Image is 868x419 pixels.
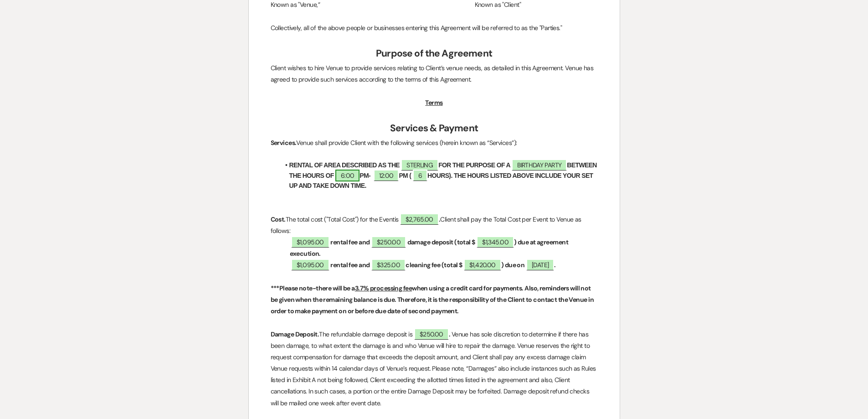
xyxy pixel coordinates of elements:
[399,172,411,179] strong: PM (
[271,214,598,237] p: is
[512,159,567,171] span: BIRTHDAY PARTY
[554,261,555,269] strong: .
[439,215,440,223] strong: .
[371,236,406,248] span: $250.00
[360,172,370,179] strong: PM-
[376,47,492,60] strong: Purpose of the Agreement
[449,330,450,338] strong: .
[414,328,449,340] span: $250.00
[477,236,514,248] span: $1,345.00
[501,261,525,269] strong: ) due on
[330,261,370,269] strong: rental fee and
[438,161,510,169] strong: FOR THE PURPOSE OF A
[400,213,439,225] span: $2,765.00
[271,284,595,315] strong: ***Please note-there will be a when using a credit card for payments. Also, reminders will not be...
[335,170,360,181] span: 6:00
[371,259,406,270] span: $325.00
[271,139,297,147] strong: Services.
[475,0,521,9] span: Known as "Client"
[271,137,598,149] p: Venue shall provide Client with the following services (herein known as “Services”):
[355,284,412,292] u: 3.7% processing fee
[407,238,475,246] strong: damage deposit (total $
[289,161,599,179] strong: BETWEEN THE HOURS OF
[425,98,442,107] u: Terms
[271,62,598,85] p: Client wishes to hire Venue to provide services relating to Client’s venue needs, as detailed in ...
[330,238,370,246] strong: rental fee and
[291,259,329,270] span: $1,095.00
[289,172,595,189] strong: HOURS). THE HOURS LISTED ABOVE INCLUDE YOUR SET UP AND TAKE DOWN TIME.
[390,122,478,134] strong: Services & Payment
[271,0,320,9] span: Known as "Venue,”
[286,215,395,223] span: The total cost ("Total Cost") for the Event
[271,22,598,34] p: Collectively, all of the above people or businesses entering this Agreement will be referred to a...
[271,215,583,235] span: Client shall pay the Total Cost per Event to Venue as follows:
[289,161,400,169] strong: RENTAL OF AREA DESCRIBED AS THE
[464,259,501,270] span: $1,420.00
[406,261,462,269] strong: cleaning fee (total $
[526,259,555,270] span: [DATE]
[413,170,427,181] span: 6
[271,330,319,338] strong: Damage Deposit.
[374,170,399,181] span: 12:00
[401,159,438,171] span: STERLING
[291,236,329,248] span: $1,095.00
[271,215,286,223] strong: Cost.
[271,329,598,409] p: The refundable damage deposit is Venue has sole discretion to determine if there has been damage,...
